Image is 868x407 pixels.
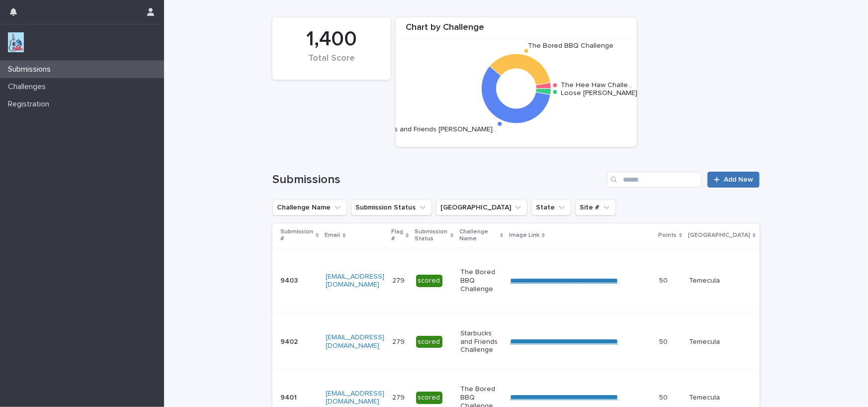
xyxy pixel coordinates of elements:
[392,275,407,285] p: 279
[436,200,527,215] button: Closest City
[416,336,442,348] div: scored
[689,277,758,285] p: Temecula
[326,334,384,349] a: [EMAIL_ADDRESS][DOMAIN_NAME]
[4,65,59,74] p: Submissions
[326,273,384,289] a: [EMAIL_ADDRESS][DOMAIN_NAME]
[724,176,753,183] span: Add New
[528,42,613,49] text: The Bored BBQ Challenge
[8,32,24,52] img: jxsLJbdS1eYBI7rVAS4p
[326,390,384,406] a: [EMAIL_ADDRESS][DOMAIN_NAME]
[280,392,299,402] p: 9401
[289,53,374,74] div: Total Score
[272,173,603,187] h1: Submissions
[607,172,701,188] input: Search
[659,275,670,285] p: 50
[659,336,670,346] p: 50
[391,226,403,245] p: Flag #
[392,392,407,402] p: 279
[272,200,347,215] button: Challenge Name
[509,230,539,241] p: Image Link
[325,230,340,241] p: Email
[575,200,616,215] button: Site #
[707,172,760,188] a: Add New
[658,230,677,241] p: Points
[289,27,374,52] div: 1,400
[416,392,442,404] div: scored
[688,230,750,241] p: [GEOGRAPHIC_DATA]
[459,226,498,245] p: Challenge Name
[561,82,632,89] text: The Hee Haw Challe…
[415,226,448,245] p: Submission Status
[367,126,497,133] text: Starbucks and Friends [PERSON_NAME]…
[4,100,57,109] p: Registration
[416,275,442,287] div: scored
[392,336,407,346] p: 279
[561,89,664,96] text: Loose [PERSON_NAME] Challe…
[689,394,758,402] p: Temecula
[460,329,502,354] p: Starbucks and Friends Challenge
[659,392,670,402] p: 50
[351,200,432,215] button: Submission Status
[280,336,300,346] p: 9402
[460,268,502,293] p: The Bored BBQ Challenge
[280,226,313,245] p: Submission #
[689,338,758,346] p: Temecula
[531,200,571,215] button: State
[396,22,637,39] div: Chart by Challenge
[4,82,54,92] p: Challenges
[280,275,300,285] p: 9403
